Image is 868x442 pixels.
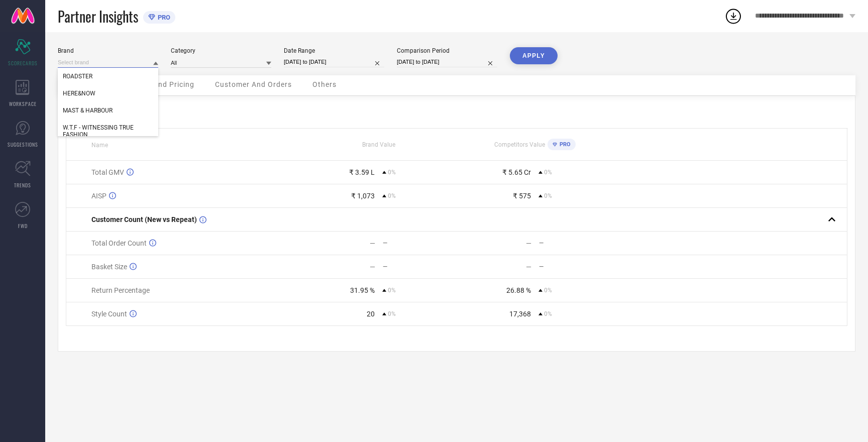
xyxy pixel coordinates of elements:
[383,263,456,270] div: —
[724,7,742,25] div: Open download list
[351,192,375,200] div: ₹ 1,073
[383,240,456,247] div: —
[362,141,395,148] span: Brand Value
[58,102,158,119] div: MAST & HARBOUR
[58,47,158,54] div: Brand
[9,100,37,107] span: WORKSPACE
[526,263,531,271] div: —
[539,263,612,270] div: —
[91,239,147,247] span: Total Order Count
[91,142,108,149] span: Name
[494,141,545,148] span: Competitors Value
[14,181,31,189] span: TRENDS
[544,310,552,317] span: 0%
[544,287,552,294] span: 0%
[388,192,396,199] span: 0%
[349,168,375,176] div: ₹ 3.59 L
[312,80,337,88] span: Others
[155,14,170,21] span: PRO
[91,286,150,294] span: Return Percentage
[397,47,497,54] div: Comparison Period
[284,57,384,67] input: Select date range
[171,47,271,54] div: Category
[91,192,106,200] span: AISP
[284,47,384,54] div: Date Range
[370,263,375,271] div: —
[91,310,127,318] span: Style Count
[215,80,292,88] span: Customer And Orders
[63,107,113,114] span: MAST & HARBOUR
[388,310,396,317] span: 0%
[502,168,531,176] div: ₹ 5.65 Cr
[66,103,847,116] div: Metrics
[388,287,396,294] span: 0%
[91,215,197,224] span: Customer Count (New vs Repeat)
[8,141,38,148] span: SUGGESTIONS
[388,169,396,176] span: 0%
[63,90,95,97] span: HERE&NOW
[510,47,558,64] button: APPLY
[539,240,612,247] div: —
[8,59,38,67] span: SCORECARDS
[58,85,158,102] div: HERE&NOW
[506,286,531,294] div: 26.88 %
[509,310,531,318] div: 17,368
[58,119,158,143] div: W.T.F - WITNESSING TRUE FASHION
[370,239,375,247] div: —
[91,263,127,271] span: Basket Size
[397,57,497,67] input: Select comparison period
[544,192,552,199] span: 0%
[91,168,124,176] span: Total GMV
[63,124,153,138] span: W.T.F - WITNESSING TRUE FASHION
[58,57,158,68] input: Select brand
[63,73,92,80] span: ROADSTER
[557,141,571,148] span: PRO
[18,222,28,230] span: FWD
[367,310,375,318] div: 20
[513,192,531,200] div: ₹ 575
[58,6,138,27] span: Partner Insights
[58,68,158,85] div: ROADSTER
[544,169,552,176] span: 0%
[526,239,531,247] div: —
[350,286,375,294] div: 31.95 %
